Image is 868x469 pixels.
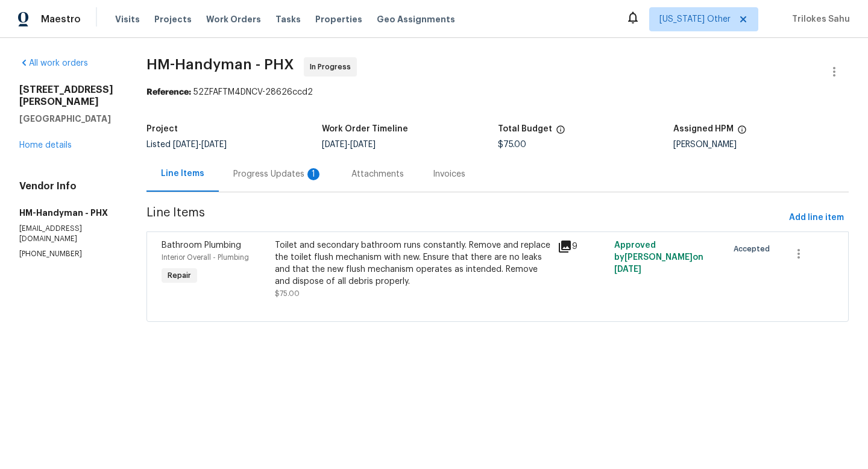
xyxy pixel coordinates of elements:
span: In Progress [310,61,356,73]
h5: Work Order Timeline [322,125,408,133]
span: [US_STATE] Other [659,13,731,25]
div: 9 [558,239,607,254]
span: Work Orders [206,13,261,25]
h5: [GEOGRAPHIC_DATA] [19,113,118,125]
div: 1 [307,168,319,180]
span: HM-Handyman - PHX [146,57,294,72]
span: [DATE] [201,140,227,149]
a: Home details [19,141,72,150]
h5: HM-Handyman - PHX [19,207,118,219]
span: [DATE] [322,140,347,149]
span: Projects [154,13,192,25]
p: [PHONE_NUMBER] [19,249,118,259]
div: Line Items [161,168,204,180]
span: Approved by [PERSON_NAME] on [614,241,703,274]
span: Add line item [789,210,844,225]
span: The hpm assigned to this work order. [737,125,747,140]
div: 52ZFAFTM4DNCV-28626ccd2 [146,86,849,98]
b: Reference: [146,88,191,96]
span: Tasks [275,15,301,24]
span: The total cost of line items that have been proposed by Opendoor. This sum includes line items th... [556,125,565,140]
button: Add line item [784,207,849,229]
span: Line Items [146,207,784,229]
span: [DATE] [173,140,198,149]
h4: Vendor Info [19,180,118,192]
span: - [322,140,376,149]
div: Progress Updates [233,168,322,180]
span: Interior Overall - Plumbing [162,254,249,261]
span: Trilokes Sahu [787,13,850,25]
span: Listed [146,140,227,149]
span: Geo Assignments [377,13,455,25]
span: [DATE] [614,265,641,274]
span: Accepted [734,243,775,255]
div: Invoices [433,168,465,180]
h5: Assigned HPM [673,125,734,133]
p: [EMAIL_ADDRESS][DOMAIN_NAME] [19,224,118,244]
span: Properties [315,13,362,25]
span: Maestro [41,13,81,25]
div: Toilet and secondary bathroom runs constantly. Remove and replace the toilet flush mechanism with... [275,239,551,288]
h5: Total Budget [498,125,552,133]
span: Bathroom Plumbing [162,241,241,250]
span: Repair [163,269,196,282]
span: $75.00 [498,140,526,149]
a: All work orders [19,59,88,68]
span: Visits [115,13,140,25]
h2: [STREET_ADDRESS][PERSON_NAME] [19,84,118,108]
span: - [173,140,227,149]
div: Attachments [351,168,404,180]
h5: Project [146,125,178,133]
span: [DATE] [350,140,376,149]
div: [PERSON_NAME] [673,140,849,149]
span: $75.00 [275,290,300,297]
